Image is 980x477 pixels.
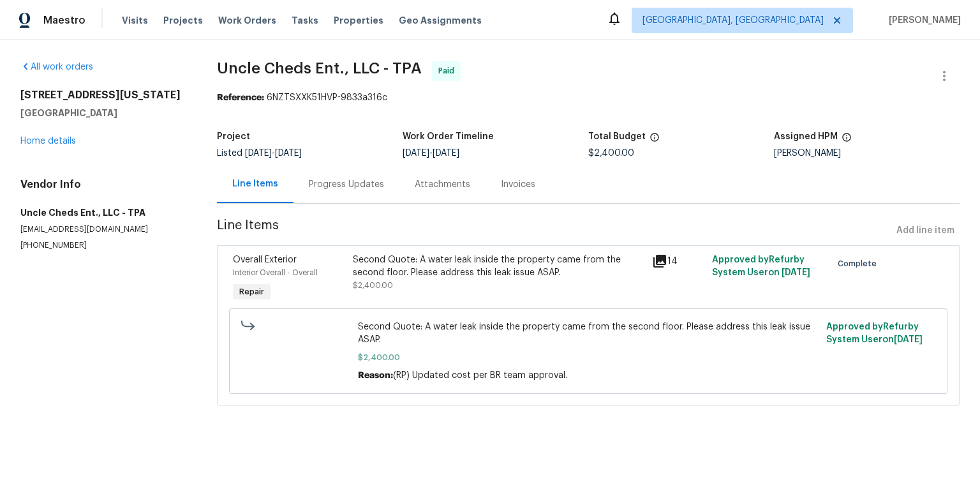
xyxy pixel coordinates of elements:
span: Overall Exterior [233,255,297,264]
span: Geo Assignments [399,14,482,27]
span: Reason: [358,371,393,380]
span: [DATE] [433,149,459,158]
div: Invoices [501,178,535,191]
a: All work orders [20,63,93,72]
span: Approved by Refurby System User on [826,322,923,344]
span: Properties [334,14,383,27]
div: Progress Updates [309,178,384,191]
span: The total cost of line items that have been proposed by Opendoor. This sum includes line items th... [650,132,660,149]
span: $2,400.00 [353,282,393,289]
p: [PHONE_NUMBER] [20,240,186,251]
div: 14 [652,254,704,269]
div: [PERSON_NAME] [774,149,960,158]
span: Uncle Cheds Ent., LLC - TPA [217,61,422,76]
h5: Assigned HPM [774,132,838,141]
span: [PERSON_NAME] [884,14,961,27]
span: Visits [122,14,148,27]
span: Maestro [43,14,85,27]
span: $2,400.00 [358,351,818,364]
h2: [STREET_ADDRESS][US_STATE] [20,89,186,102]
b: Reference: [217,93,264,102]
span: - [245,149,302,158]
span: Listed [217,149,302,158]
div: 6NZTSXXK51HVP-9833a316c [217,91,960,104]
h5: Uncle Cheds Ent., LLC - TPA [20,206,186,219]
span: Approved by Refurby System User on [712,255,810,277]
span: The hpm assigned to this work order. [842,132,852,149]
h4: Vendor Info [20,178,186,191]
div: Line Items [232,178,278,190]
span: Second Quote: A water leak inside the property came from the second floor. Please address this le... [358,321,818,346]
span: Complete [838,257,882,270]
h5: Project [217,132,250,141]
span: [DATE] [782,268,810,277]
span: Line Items [217,219,891,243]
div: Second Quote: A water leak inside the property came from the second floor. Please address this le... [353,254,644,279]
span: $2,400.00 [588,149,634,158]
h5: Work Order Timeline [403,132,494,141]
h5: Total Budget [588,132,646,141]
span: (RP) Updated cost per BR team approval. [393,371,567,380]
h5: [GEOGRAPHIC_DATA] [20,107,186,119]
span: [DATE] [245,149,272,158]
span: [DATE] [894,335,923,344]
span: [DATE] [275,149,302,158]
span: - [403,149,459,158]
span: [GEOGRAPHIC_DATA], [GEOGRAPHIC_DATA] [642,14,824,27]
span: Tasks [292,16,318,25]
span: [DATE] [403,149,429,158]
div: Attachments [415,178,470,191]
a: Home details [20,137,76,146]
span: Interior Overall - Overall [233,269,318,276]
span: Work Orders [218,14,276,27]
p: [EMAIL_ADDRESS][DOMAIN_NAME] [20,224,186,235]
span: Paid [438,64,459,77]
span: Projects [163,14,203,27]
span: Repair [234,285,269,298]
